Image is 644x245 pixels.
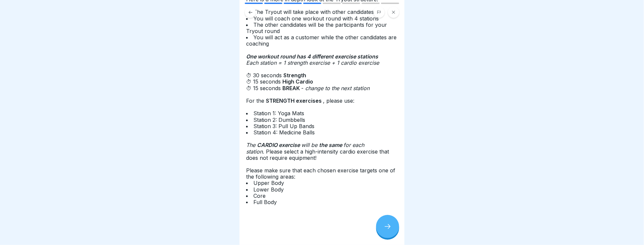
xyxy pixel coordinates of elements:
[246,78,282,85] span: ⏱ 15 seconds
[305,85,371,91] em: change to the next station
[246,142,257,148] em: The
[282,78,314,85] strong: High Cardio
[246,34,397,47] span: You will act as a customer while the other candidates are coaching
[246,72,283,79] span: ⏱ 30 seconds
[253,15,380,22] span: You will coach one workout round with 4 stations
[257,142,301,148] strong: CARDIO exercise
[246,148,389,161] span: Please select a high-intensity cardio exercise that does not require equipment!
[253,117,307,123] span: Station 2: Dumbbells
[266,97,323,104] strong: STRENGTH exercises
[319,142,343,148] strong: the same
[246,21,387,34] span: The other candidates will be the participants for your Tryout round
[301,142,319,148] em: will be
[246,59,381,66] em: Each station = 1 strength exercise + 1 cardio exercise
[253,129,316,136] span: Station 4: Medicine Balls
[253,186,285,193] span: Lower Body
[253,192,267,199] span: Core
[253,123,316,129] span: Station 3: Pull Up Bands
[253,199,278,205] span: Full Body
[246,85,282,91] span: ⏱ 15 seconds
[246,53,379,60] strong: One workout round has 4 different exercise stations
[246,97,266,104] span: For the
[282,85,301,91] strong: BREAK
[283,72,307,79] strong: Strength
[323,97,356,104] span: , please use:
[253,180,286,186] span: Upper Body
[246,142,364,155] em: for each station.
[246,167,395,180] span: Please make sure that each chosen exercise targets one of the following areas:
[301,85,305,91] span: -
[253,110,306,117] span: Station 1: Yoga Mats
